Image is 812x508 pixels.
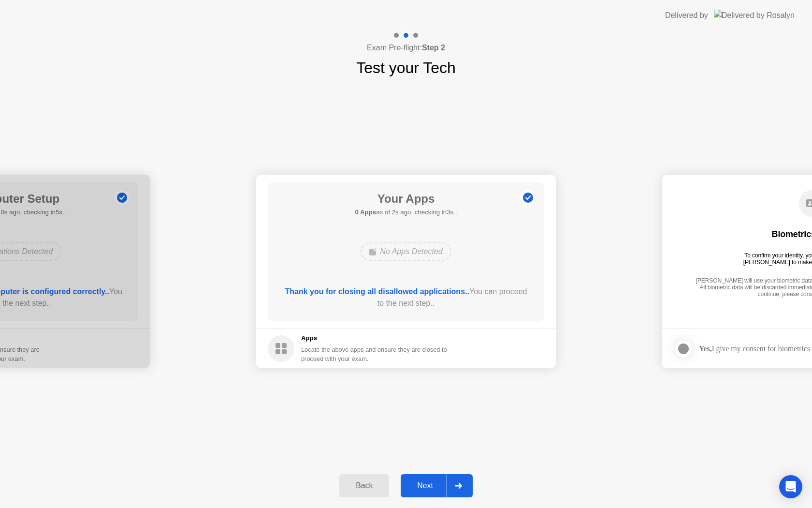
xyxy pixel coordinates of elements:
div: No Apps Detected [361,242,451,261]
h4: Exam Pre-flight: [367,42,445,54]
button: Next [401,474,473,497]
div: Back [342,481,386,490]
h1: Your Apps [355,190,457,208]
h1: Test your Tech [356,56,456,79]
img: Delivered by Rosalyn [714,10,795,21]
b: 0 Apps [355,209,376,216]
b: Thank you for closing all disallowed applications.. [285,287,469,296]
div: Delivered by [665,10,708,21]
strong: Yes, [699,344,711,353]
div: Next [404,481,447,490]
b: Step 2 [422,44,445,52]
div: You can proceed to the next step.. [282,286,531,309]
h5: as of 2s ago, checking in3s.. [355,208,457,217]
button: Back [339,474,389,497]
div: Open Intercom Messenger [779,475,802,498]
h5: Apps [301,333,448,343]
div: Locate the above apps and ensure they are closed to proceed with your exam. [301,345,448,363]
